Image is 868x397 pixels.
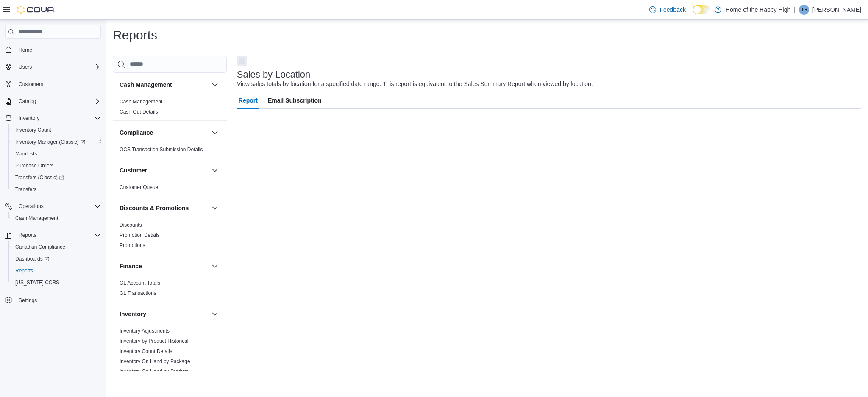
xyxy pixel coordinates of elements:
[12,278,101,288] span: Washington CCRS
[799,5,809,15] div: James Guzzo
[15,267,33,274] span: Reports
[19,47,32,53] span: Home
[19,64,32,70] span: Users
[210,128,220,138] button: Compliance
[210,309,220,319] button: Inventory
[19,81,43,88] span: Customers
[120,280,160,286] span: GL Account Totals
[120,358,190,365] span: Inventory On Hand by Package
[120,81,172,89] h3: Cash Management
[2,95,104,107] button: Catalog
[15,186,36,193] span: Transfers
[19,115,39,122] span: Inventory
[120,98,162,105] span: Cash Management
[2,112,104,124] button: Inventory
[120,204,189,212] h3: Discounts & Promotions
[210,261,220,271] button: Finance
[237,56,247,66] button: Next
[15,113,43,123] button: Inventory
[120,128,153,137] h3: Compliance
[8,160,104,172] button: Purchase Orders
[8,172,104,183] a: Transfers (Classic)
[15,62,101,72] span: Users
[12,149,101,159] span: Manifests
[120,310,208,318] button: Inventory
[646,1,689,18] a: Feedback
[15,215,58,222] span: Cash Management
[15,174,64,181] span: Transfers (Classic)
[8,241,104,253] button: Canadian Compliance
[12,184,40,194] a: Transfers
[120,184,158,190] a: Customer Queue
[113,97,227,120] div: Cash Management
[120,204,208,212] button: Discounts & Promotions
[120,328,170,334] span: Inventory Adjustments
[15,295,40,305] a: Settings
[15,201,101,211] span: Operations
[15,44,101,55] span: Home
[239,92,258,109] span: Report
[2,294,104,306] button: Settings
[794,5,796,15] p: |
[120,166,208,175] button: Customer
[120,338,189,344] span: Inventory by Product Historical
[17,6,55,14] img: Cova
[19,232,36,239] span: Reports
[12,254,101,264] span: Dashboards
[8,148,104,160] button: Manifests
[210,203,220,213] button: Discounts & Promotions
[120,232,160,238] a: Promotion Details
[19,203,44,210] span: Operations
[120,147,203,153] a: OCS Transaction Submission Details
[268,92,322,109] span: Email Subscription
[113,144,227,158] div: Compliance
[15,62,35,72] button: Users
[120,310,146,318] h3: Inventory
[120,338,189,344] a: Inventory by Product Historical
[120,369,188,375] a: Inventory On Hand by Product
[120,222,142,228] span: Discounts
[12,213,61,223] a: Cash Management
[15,201,47,211] button: Operations
[15,244,65,250] span: Canadian Compliance
[12,213,101,223] span: Cash Management
[120,222,142,228] a: Discounts
[2,61,104,73] button: Users
[726,5,790,15] p: Home of the Happy High
[120,81,208,89] button: Cash Management
[120,166,147,175] h3: Customer
[15,162,54,169] span: Purchase Orders
[12,137,89,147] a: Inventory Manager (Classic)
[15,279,59,286] span: [US_STATE] CCRS
[812,5,861,15] p: [PERSON_NAME]
[120,290,156,297] span: GL Transactions
[120,262,142,270] h3: Finance
[120,368,188,375] span: Inventory On Hand by Product
[2,44,104,56] button: Home
[15,79,101,89] span: Customers
[8,253,104,265] a: Dashboards
[12,137,101,147] span: Inventory Manager (Classic)
[2,229,104,241] button: Reports
[120,348,172,354] a: Inventory Count Details
[113,27,157,44] h1: Reports
[12,125,55,135] a: Inventory Count
[120,128,208,137] button: Compliance
[113,220,227,254] div: Discounts & Promotions
[15,230,101,240] span: Reports
[237,80,593,89] div: View sales totals by location for a specified date range. This report is equivalent to the Sales ...
[120,280,160,286] a: GL Account Totals
[120,242,145,249] span: Promotions
[12,172,101,183] span: Transfers (Classic)
[693,5,710,14] input: Dark Mode
[120,290,156,296] a: GL Transactions
[12,254,53,264] a: Dashboards
[2,78,104,90] button: Customers
[15,139,85,145] span: Inventory Manager (Classic)
[120,262,208,270] button: Finance
[8,265,104,277] button: Reports
[8,183,104,195] button: Transfers
[8,124,104,136] button: Inventory Count
[15,45,36,55] a: Home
